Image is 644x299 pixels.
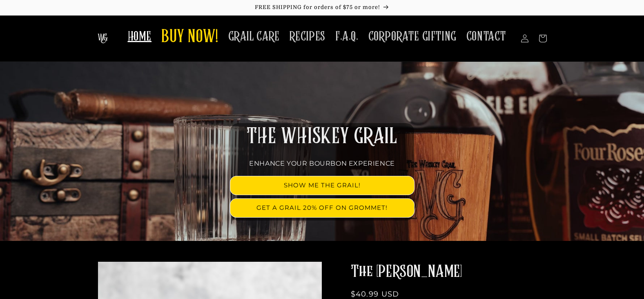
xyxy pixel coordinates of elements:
[128,29,152,45] span: HOME
[223,24,285,49] a: GRAIL CARE
[230,199,414,217] a: GET A GRAIL 20% OFF ON GROMMET!
[230,176,414,195] a: SHOW ME THE GRAIL!
[247,126,397,147] span: THE WHISKEY GRAIL
[156,21,223,54] a: BUY NOW!
[228,29,280,45] span: GRAIL CARE
[161,26,218,49] span: BUY NOW!
[351,290,399,299] span: $40.99 USD
[335,29,359,45] span: F.A.Q.
[368,29,457,45] span: CORPORATE GIFTING
[8,4,636,11] p: FREE SHIPPING for orders of $75 or more!
[461,24,511,49] a: CONTACT
[351,261,518,283] h2: The [PERSON_NAME]
[290,29,325,45] span: RECIPES
[363,24,461,49] a: CORPORATE GIFTING
[123,24,156,49] a: HOME
[466,29,506,45] span: CONTACT
[285,24,330,49] a: RECIPES
[98,34,108,43] img: The Whiskey Grail
[249,160,395,167] span: ENHANCE YOUR BOURBON EXPERIENCE
[330,24,363,49] a: F.A.Q.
